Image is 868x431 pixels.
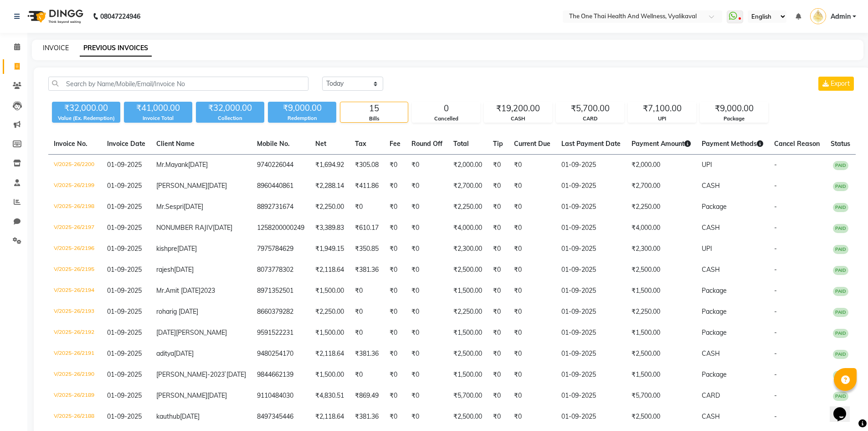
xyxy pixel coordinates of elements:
td: ₹0 [406,280,448,301]
td: ₹2,250.00 [310,197,349,218]
td: V/2025-26/2193 [48,301,102,322]
div: ₹41,000.00 [124,102,192,114]
div: 15 [340,102,408,115]
td: ₹2,500.00 [448,343,488,364]
span: - [774,370,777,379]
span: 01-09-2025 [107,391,142,400]
td: ₹0 [406,176,448,197]
span: CARD [702,391,720,400]
b: 08047224946 [100,4,140,29]
span: 01-09-2025 [107,286,142,295]
td: ₹0 [406,260,448,280]
div: ₹5,700.00 [556,102,624,115]
span: Admin [831,12,851,21]
img: Admin [810,8,826,24]
td: V/2025-26/2197 [48,218,102,239]
span: - [774,412,777,421]
td: 01-09-2025 [556,197,626,218]
span: Invoice Date [107,140,145,148]
span: [DATE] [177,244,197,253]
span: rajesh [156,265,174,274]
td: ₹0 [406,155,448,176]
td: V/2025-26/2196 [48,239,102,260]
div: UPI [628,115,696,123]
td: 01-09-2025 [556,343,626,364]
span: Fee [390,140,401,148]
span: PAID [833,308,848,317]
td: ₹0 [508,280,556,301]
span: [DATE] [188,161,208,169]
td: ₹0 [488,218,508,239]
td: ₹0 [384,218,406,239]
td: ₹1,500.00 [448,280,488,301]
td: ₹2,000.00 [626,155,696,176]
td: ₹4,000.00 [448,218,488,239]
td: ₹2,500.00 [448,406,488,427]
td: ₹0 [384,406,406,427]
span: [PERSON_NAME]-2023` [156,370,226,379]
td: 8660379282 [252,301,310,322]
td: 01-09-2025 [556,239,626,260]
span: Tax [355,140,366,148]
span: [DATE] [174,349,194,358]
span: - [774,286,777,295]
span: PAID [833,371,848,380]
span: Mr.Amit [DATE] [156,286,200,295]
span: [PERSON_NAME] [156,182,207,190]
td: ₹1,500.00 [448,322,488,343]
span: Net [315,140,326,148]
td: ₹0 [488,343,508,364]
td: V/2025-26/2198 [48,197,102,218]
td: ₹0 [406,343,448,364]
td: ₹0 [488,301,508,322]
td: ₹0 [488,280,508,301]
span: Mr.Sespri [156,203,184,211]
td: 01-09-2025 [556,385,626,406]
td: ₹2,700.00 [626,176,696,197]
td: ₹0 [384,239,406,260]
span: 01-09-2025 [107,412,142,421]
td: ₹0 [508,155,556,176]
td: V/2025-26/2192 [48,322,102,343]
td: ₹0 [406,406,448,427]
span: CASH [702,265,720,274]
td: ₹0 [384,197,406,218]
td: 8971352501 [252,280,310,301]
td: ₹0 [349,197,384,218]
span: UPI [702,161,712,169]
td: ₹0 [488,197,508,218]
span: 01-09-2025 [107,349,142,358]
span: 01-09-2025 [107,370,142,379]
span: PAID [833,329,848,338]
td: 01-09-2025 [556,364,626,385]
td: ₹2,250.00 [626,197,696,218]
div: Cancelled [412,115,480,123]
span: PAID [833,350,848,359]
td: ₹0 [508,406,556,427]
input: Search by Name/Mobile/Email/Invoice No [48,77,308,91]
td: ₹0 [384,155,406,176]
td: ₹2,000.00 [448,155,488,176]
span: Tip [493,140,503,148]
td: ₹0 [406,239,448,260]
span: [DATE] [207,391,227,400]
span: Invoice No. [54,140,87,148]
td: ₹0 [508,218,556,239]
td: ₹2,118.64 [310,406,349,427]
span: Client Name [156,140,195,148]
td: ₹381.36 [349,406,384,427]
div: Redemption [268,114,336,122]
span: Payment Methods [702,140,763,148]
td: ₹0 [508,322,556,343]
td: ₹2,700.00 [448,176,488,197]
span: [DATE] [174,265,194,274]
span: - [774,307,777,316]
td: V/2025-26/2190 [48,364,102,385]
span: [DATE] [184,203,203,211]
span: Total [453,140,469,148]
span: [DATE] [156,328,176,337]
td: ₹5,700.00 [448,385,488,406]
td: ₹0 [488,260,508,280]
td: ₹1,500.00 [626,322,696,343]
td: ₹0 [349,364,384,385]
